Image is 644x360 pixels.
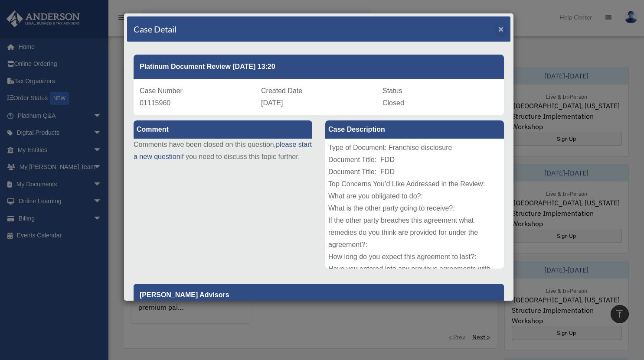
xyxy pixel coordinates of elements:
[140,99,170,107] span: 01115960
[134,55,504,79] div: Platinum Document Review [DATE] 13:20
[261,99,283,107] span: [DATE]
[134,141,312,160] a: please start a new question
[134,120,312,139] label: Comment
[382,99,404,107] span: Closed
[382,87,402,94] span: Status
[325,120,504,139] label: Case Description
[134,23,177,35] h4: Case Detail
[140,87,183,94] span: Case Number
[134,139,312,163] p: Comments have been closed on this question, if you need to discuss this topic further.
[325,139,504,269] div: Type of Document: Franchise disclosure Document Title: FDD Document Title: FDD Top Concerns You’d...
[498,24,504,33] button: Close
[261,87,302,94] span: Created Date
[498,24,504,34] span: ×
[134,284,504,305] p: [PERSON_NAME] Advisors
